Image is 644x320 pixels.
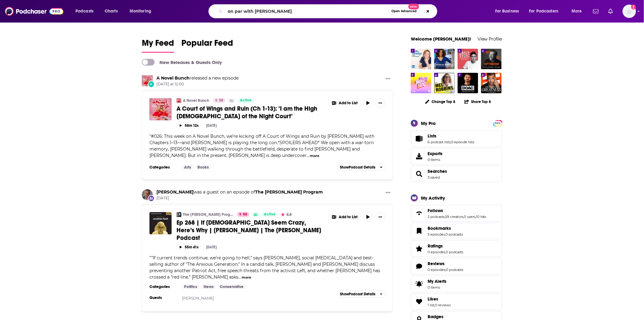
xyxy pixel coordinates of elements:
img: A Novel Bunch [177,98,181,103]
span: , [445,232,446,236]
span: A Court of Wings and Ruin (Ch 1-13): "I am the High [DEMOGRAPHIC_DATA] of the Night Court" [177,105,317,120]
span: Lists [411,130,502,147]
span: , [445,268,446,272]
button: 4.6 [279,212,293,217]
button: more [310,153,320,158]
a: 0 reviews [435,303,451,307]
a: 0 podcasts [446,268,463,272]
div: My Activity [421,195,445,201]
a: A Court of Wings and Ruin (Ch 1-13): "I am the High [DEMOGRAPHIC_DATA] of the Night Court" [177,105,324,120]
a: News [201,284,216,289]
a: Welcome [PERSON_NAME]! [411,36,471,42]
span: Lists [428,133,436,139]
a: Bookmarks [413,227,425,235]
span: Follows [428,208,443,213]
a: The Glenn Beck Program [255,189,323,195]
button: open menu [525,6,567,16]
a: Popular Feed [181,38,233,53]
a: Arts [182,165,194,170]
span: #026: This week on A Novel Bunch, we’re kicking off A Court of Wings and Ruin by [PERSON_NAME] wi... [149,133,374,158]
span: Likes [428,296,438,302]
span: Active [240,98,252,104]
button: Show More Button [376,98,385,108]
span: Exports [413,152,425,161]
span: " [149,133,374,158]
img: The Bright Side: A Hello Sunshine Podcast [411,73,431,93]
span: Reviews [411,258,502,275]
a: Likes [413,297,425,306]
span: [DATE] [156,196,323,201]
span: Open Advanced [391,10,417,13]
button: Show profile menu [623,5,636,18]
span: Reviews [428,261,445,266]
img: A Novel Bunch [142,75,153,86]
div: Search podcasts, credits, & more... [214,4,443,18]
a: New Releases & Guests Only [142,59,222,66]
span: Exports [428,151,443,156]
a: 0 podcasts [446,250,463,254]
a: Follows [428,208,486,213]
div: New Episode [148,81,155,87]
span: New [408,4,419,9]
button: Show More Button [329,98,361,108]
a: 0 users [464,215,475,219]
a: Lists [413,134,425,143]
a: Politics [182,284,200,289]
a: Conservative [218,284,246,289]
img: A Court of Wings and Ruin (Ch 1-13): "I am the High Lady of the Night Court" [149,98,172,120]
a: PRO [494,120,501,125]
div: My Pro [421,120,436,126]
a: Lists [428,133,474,139]
a: Ratings [428,243,463,249]
span: More [572,7,582,16]
button: Show More Button [383,75,393,83]
a: Follows [413,209,425,218]
a: [PERSON_NAME] [182,296,214,300]
span: , [475,215,476,219]
button: open menu [125,6,159,16]
a: My Alerts [411,276,502,292]
span: Monitoring [130,7,151,16]
a: Searches [413,170,425,178]
a: Hello Monday with Jessi Hempel [411,49,431,69]
img: Jonathan Haidt [142,189,153,200]
span: Searches [411,166,502,182]
span: , [434,303,435,307]
h3: Categories [149,165,177,170]
h3: was a guest on an episode of [156,189,323,195]
button: Show More Button [383,189,393,197]
img: The Diary Of A CEO with Steven Bartlett [458,73,478,93]
span: For Business [495,7,519,16]
a: Badges [428,314,446,319]
img: The Mel Robbins Podcast [434,73,455,93]
a: View Profile [478,36,502,42]
div: [DATE] [206,123,217,128]
a: Active [261,212,278,217]
a: Searches [428,169,447,174]
span: My Alerts [428,279,446,284]
span: Bookmarks [411,223,502,239]
button: Show More Button [329,212,361,222]
img: The Daily Stoic [458,49,478,69]
svg: Add a profile image [631,5,636,9]
a: Ep 268 | If [DEMOGRAPHIC_DATA] Seem Crazy, Here’s Why | [PERSON_NAME] | The [PERSON_NAME] Podcast [177,219,324,242]
span: Podcasts [75,7,93,16]
span: Ep 268 | If [DEMOGRAPHIC_DATA] Seem Crazy, Here’s Why | [PERSON_NAME] | The [PERSON_NAME] Podcast [177,219,321,242]
span: Show Podcast Details [340,165,375,169]
a: 0 episode lists [451,140,474,144]
span: 0 items [428,158,443,162]
span: Badges [428,314,443,319]
span: 0 items [428,285,446,290]
a: 5 episodes [428,232,445,236]
span: Popular Feed [181,38,233,52]
img: The Gutbliss Podcast [434,49,455,69]
a: Ep 268 | If Americans Seem Crazy, Here’s Why | Jonathan Haidt | The Glenn Beck Podcast [149,212,172,234]
img: Podchaser - Follow, Share and Rate Podcasts [5,5,63,17]
input: Search podcasts, credits, & more... [225,6,389,16]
